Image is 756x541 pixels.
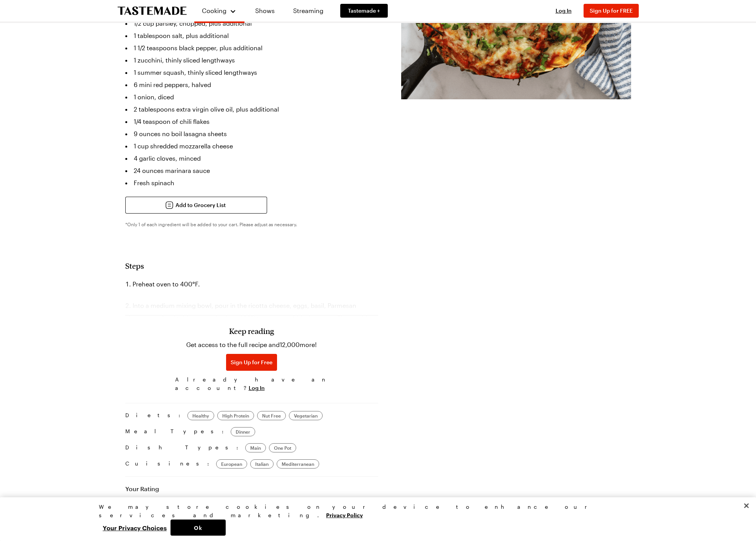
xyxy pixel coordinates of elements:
h3: Keep reading [229,326,274,335]
li: 4 garlic cloves, minced [125,152,378,164]
span: Dinner [236,429,250,435]
span: Meal Types: [125,427,228,436]
h4: Your Rating [125,484,159,493]
a: More information about your privacy, opens in a new tab [326,511,363,518]
li: Preheat oven to 400°F. [125,278,378,290]
span: Healthy [192,413,209,419]
span: Mediterranean [282,461,314,467]
span: Sign Up for FREE [590,7,633,14]
button: Log In [548,7,579,15]
a: Italian [250,459,274,469]
li: 1 1/2 teaspoons black pepper, plus additional [125,42,378,54]
button: Cooking [202,3,237,18]
button: Ok [171,520,226,536]
a: Tastemade + [340,4,388,18]
span: Log In [556,7,572,14]
li: 1 onion, diced [125,91,378,103]
a: Vegetarian [289,411,323,420]
div: Privacy [99,503,651,536]
button: Close [738,497,755,514]
a: Main [245,443,266,452]
span: European [221,461,242,467]
span: Already have an account? [175,375,328,392]
a: To Tastemade Home Page [118,7,187,15]
span: Dish Types: [125,443,242,452]
span: Sign Up for Free [231,358,272,366]
li: 1 cup shredded mozzarella cheese [125,140,378,152]
li: 1/4 teaspoon of chili flakes [125,115,378,128]
li: 9 ounces no boil lasagna sheets [125,128,378,140]
a: Nut Free [257,411,286,420]
button: Log In [249,384,265,392]
span: Add to Grocery List [175,201,226,209]
span: Italian [255,461,269,467]
p: *Only 1 of each ingredient will be added to your cart. Please adjust as necessary. [125,221,378,227]
li: 24 ounces marinara sauce [125,164,378,177]
li: 6 mini red peppers, halved [125,79,378,91]
span: Cuisines: [125,459,213,469]
div: We may store cookies on your device to enhance our services and marketing. [99,503,651,520]
span: One Pot [274,445,291,451]
button: Add to Grocery List [125,197,267,214]
li: 1/2 cup parsley, chopped, plus additional [125,17,378,30]
button: Sign Up for Free [226,354,277,371]
li: 1 summer squash, thinly sliced lengthways [125,66,378,79]
span: Tastemade + [348,7,380,15]
li: 1 tablespoon salt, plus additional [125,30,378,42]
a: Mediterranean [277,459,319,469]
span: Vegetarian [294,413,318,419]
span: Cooking [202,7,226,14]
a: Dinner [231,427,255,436]
li: 2 tablespoons extra virgin olive oil, plus additional [125,103,378,115]
a: One Pot [269,443,296,452]
li: Fresh spinach [125,177,378,189]
h2: Steps [125,261,378,270]
span: Main [250,445,261,451]
p: Get access to the full recipe and 12,000 more! [186,340,317,349]
span: Nut Free [262,413,281,419]
span: High Protein [222,413,249,419]
li: 1 zucchini, thinly sliced lengthways [125,54,378,66]
a: Healthy [187,411,214,420]
button: Your Privacy Choices [99,520,171,536]
span: Diets: [125,411,184,420]
a: European [216,459,247,469]
button: Sign Up for FREE [584,4,639,18]
a: High Protein [217,411,254,420]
